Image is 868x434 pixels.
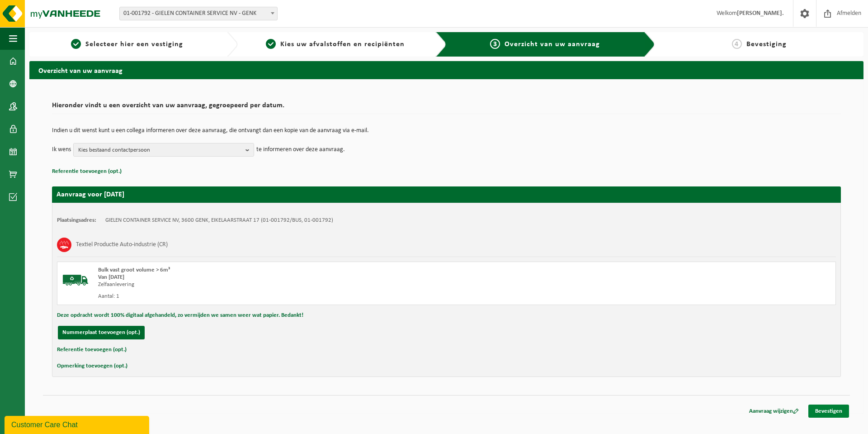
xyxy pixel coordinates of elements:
span: Kies uw afvalstoffen en recipiënten [280,41,405,48]
button: Opmerking toevoegen (opt.) [57,360,127,372]
p: te informeren over deze aanvraag. [256,143,345,157]
strong: [PERSON_NAME]. [737,10,784,17]
td: GIELEN CONTAINER SERVICE NV, 3600 GENK, EIKELAARSTRAAT 17 (01-001792/BUS, 01-001792) [105,217,333,224]
span: Overzicht van uw aanvraag [505,41,600,48]
span: 4 [732,39,742,49]
div: Zelfaanlevering [98,281,483,288]
h2: Overzicht van uw aanvraag [29,61,863,79]
button: Deze opdracht wordt 100% digitaal afgehandeld, zo vermijden we samen weer wat papier. Bedankt! [57,310,303,321]
a: 2Kies uw afvalstoffen en recipiënten [242,39,428,50]
button: Referentie toevoegen (opt.) [52,166,122,177]
span: 1 [71,39,81,49]
h2: Hieronder vindt u een overzicht van uw aanvraag, gegroepeerd per datum. [52,102,841,114]
strong: Aanvraag voor [DATE] [57,191,124,198]
button: Nummerplaat toevoegen (opt.) [58,326,145,339]
span: Bevestiging [746,41,787,48]
strong: Van [DATE] [98,274,124,280]
a: 1Selecteer hier een vestiging [34,39,220,50]
span: Selecteer hier een vestiging [85,41,183,48]
a: Aanvraag wijzigen [742,405,806,418]
span: Kies bestaand contactpersoon [78,143,242,157]
iframe: chat widget [5,414,151,434]
div: Aantal: 1 [98,293,483,300]
span: 2 [266,39,276,49]
span: 01-001792 - GIELEN CONTAINER SERVICE NV - GENK [120,7,277,20]
span: Bulk vast groot volume > 6m³ [98,267,170,273]
p: Ik wens [52,143,71,157]
p: Indien u dit wenst kunt u een collega informeren over deze aanvraag, die ontvangt dan een kopie v... [52,128,841,134]
a: Bevestigen [808,405,849,418]
h3: Textiel Productie Auto-industrie (CR) [76,238,168,252]
button: Kies bestaand contactpersoon [73,143,254,157]
button: Referentie toevoegen (opt.) [57,344,127,356]
strong: Plaatsingsadres: [57,217,96,223]
span: 3 [490,39,500,49]
img: BL-SO-LV.png [62,267,89,294]
span: 01-001792 - GIELEN CONTAINER SERVICE NV - GENK [119,7,278,20]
